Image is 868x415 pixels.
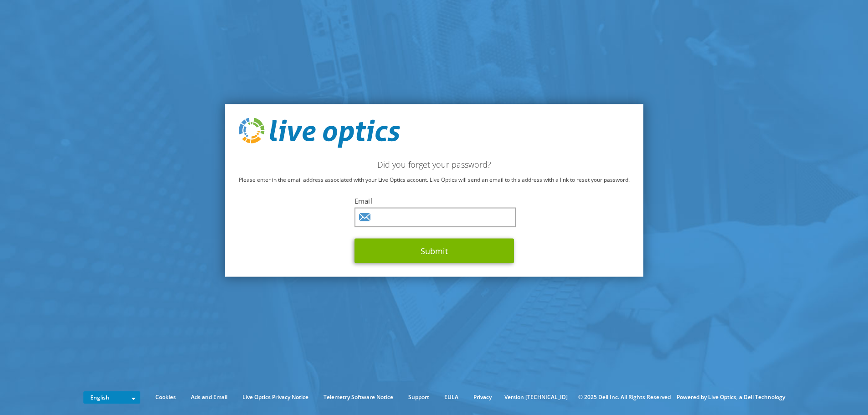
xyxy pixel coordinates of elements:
[239,159,630,169] h2: Did you forget your password?
[184,392,234,402] a: Ads and Email
[149,392,183,402] a: Cookies
[467,392,498,402] a: Privacy
[239,174,630,184] p: Please enter in the email address associated with your Live Optics account. Live Optics will send...
[354,196,514,205] label: Email
[236,392,315,402] a: Live Optics Privacy Notice
[677,392,785,402] li: Powered by Live Optics, a Dell Technology
[354,238,514,263] button: Submit
[401,392,436,402] a: Support
[574,392,675,402] li: © 2025 Dell Inc. All Rights Reserved
[317,392,400,402] a: Telemetry Software Notice
[500,392,572,402] li: Version [TECHNICAL_ID]
[437,392,465,402] a: EULA
[239,118,400,148] img: live_optics_svg.svg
